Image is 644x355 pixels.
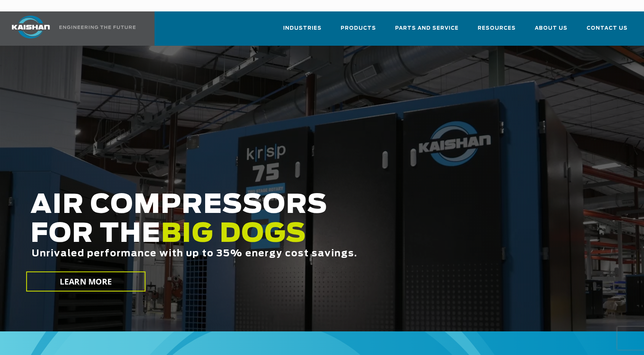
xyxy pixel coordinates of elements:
[283,24,322,33] span: Industries
[60,276,112,287] span: LEARN MORE
[535,18,567,44] a: About Us
[283,18,322,44] a: Industries
[30,191,515,283] h2: AIR COMPRESSORS FOR THE
[341,24,376,33] span: Products
[587,18,628,44] a: Contact Us
[59,26,135,29] img: Engineering the future
[32,249,357,258] span: Unrivaled performance with up to 35% energy cost savings.
[587,24,628,33] span: Contact Us
[341,18,376,44] a: Products
[395,24,459,33] span: Parts and Service
[535,24,567,33] span: About Us
[26,272,145,292] a: LEARN MORE
[161,221,306,247] span: BIG DOGS
[478,24,516,33] span: Resources
[478,18,516,44] a: Resources
[2,16,59,38] img: kaishan logo
[395,18,459,44] a: Parts and Service
[2,11,137,46] a: Kaishan USA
